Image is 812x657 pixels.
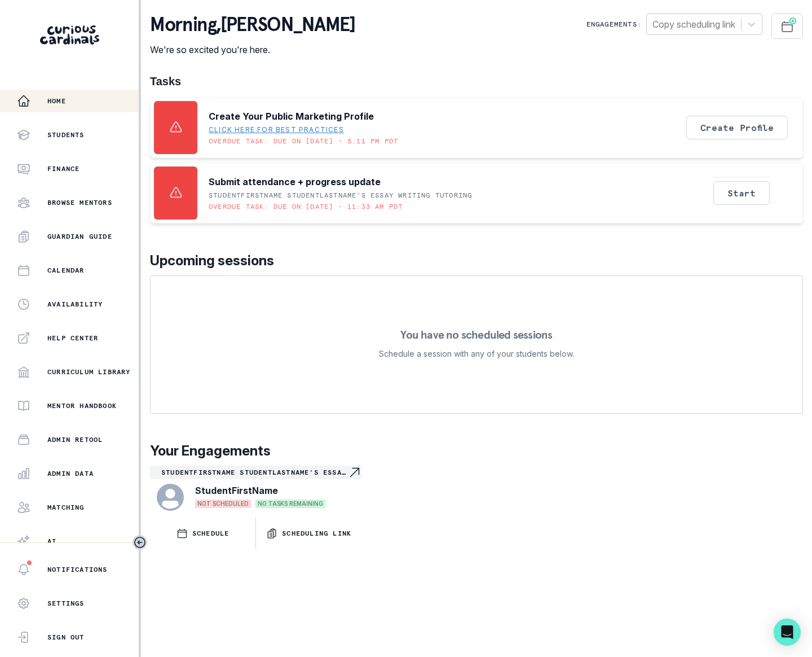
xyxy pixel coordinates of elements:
[47,599,85,608] p: Settings
[47,300,103,309] p: Availability
[47,633,85,642] p: Sign Out
[586,20,642,29] p: Engagements:
[133,535,147,550] button: Toggle sidebar
[47,401,117,410] p: Mentor Handbook
[47,164,80,173] p: Finance
[195,484,278,497] p: StudentFirstName
[47,97,66,106] p: Home
[150,14,355,36] p: morning , [PERSON_NAME]
[150,466,361,513] a: StudentFirstName StudentLastName's Essay Writing tutoringNavigate to engagement pageStudentFirstN...
[195,500,251,508] span: NOT SCHEDULED
[209,137,398,146] p: Overdue task: Due on [DATE] • 5:11 PM PDT
[150,441,803,461] p: Your Engagements
[47,232,112,241] p: Guardian Guide
[47,469,94,478] p: Admin Data
[150,518,255,549] button: SCHEDULE
[686,116,788,139] button: Create Profile
[47,503,85,512] p: Matching
[47,367,131,376] p: Curriculum Library
[348,466,361,479] svg: Navigate to engagement page
[771,14,803,39] button: Schedule Sessions
[150,43,355,56] p: We're so excited you're here.
[161,468,348,477] p: StudentFirstName StudentLastName's Essay Writing tutoring
[150,75,803,88] h1: Tasks
[47,130,85,139] p: Students
[40,25,99,45] img: Curious Cardinals Logo
[209,175,381,189] p: Submit attendance + progress update
[400,329,552,340] p: You have no scheduled sessions
[282,529,351,538] p: Scheduling Link
[209,109,374,123] p: Create Your Public Marketing Profile
[150,251,803,271] p: Upcoming sessions
[379,347,574,361] p: Schedule a session with any of your students below.
[47,334,98,343] p: Help Center
[209,125,344,134] a: Click here for best practices
[47,198,112,207] p: Browse Mentors
[713,181,770,205] button: Start
[774,619,801,646] div: Open Intercom Messenger
[255,500,325,508] span: NO TASKS REMAINING
[157,484,184,511] svg: avatar
[209,202,403,211] p: Overdue task: Due on [DATE] • 11:33 AM PDT
[47,266,85,275] p: Calendar
[47,435,103,444] p: Admin Retool
[209,191,472,200] p: StudentFirstName StudentLastName's Essay Writing tutoring
[192,529,230,538] p: SCHEDULE
[256,518,361,549] button: Scheduling Link
[47,565,108,574] p: Notifications
[47,537,56,546] p: AI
